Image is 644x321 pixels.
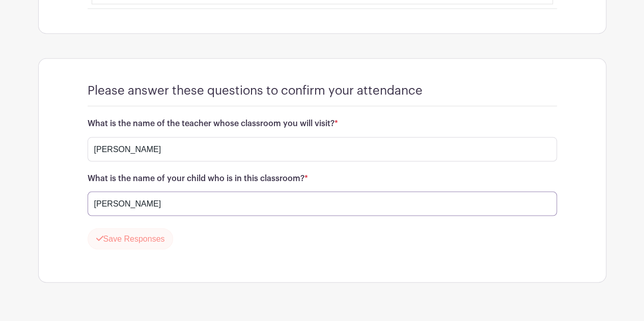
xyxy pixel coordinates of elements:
[88,191,557,216] input: Type your answer
[88,228,174,249] button: Save Responses
[88,173,557,183] h6: What is the name of your child who is in this classroom?
[88,137,557,161] input: Type your answer
[88,119,557,128] h6: What is the name of the teacher whose classroom you will visit?
[88,83,423,98] h4: Please answer these questions to confirm your attendance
